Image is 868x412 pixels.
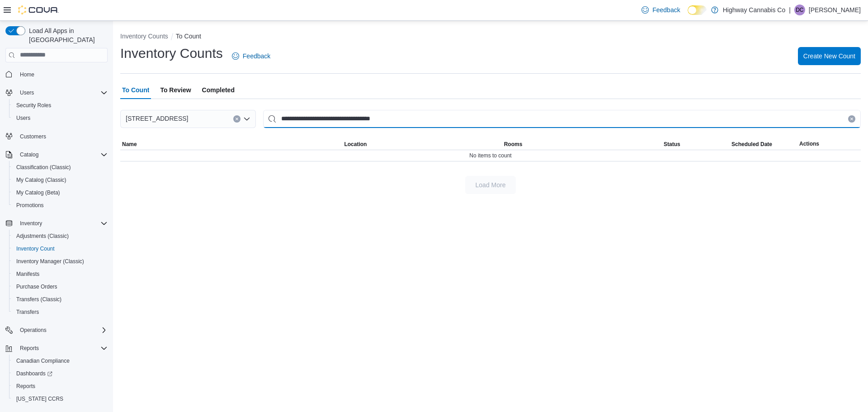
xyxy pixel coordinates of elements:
span: DC [796,5,803,15]
span: Security Roles [16,102,51,109]
button: Reports [2,342,111,355]
span: My Catalog (Beta) [16,189,60,196]
button: Reports [16,343,42,354]
button: [US_STATE] CCRS [9,393,111,405]
span: Inventory [20,220,42,227]
span: Users [16,87,108,98]
a: Security Roles [13,100,55,111]
a: Reports [13,381,39,392]
span: Purchase Orders [16,283,57,290]
button: Users [16,87,38,98]
a: Promotions [13,200,47,211]
span: Transfers [16,308,39,316]
button: Inventory Manager (Classic) [9,255,111,268]
span: Catalog [16,149,108,160]
button: Scheduled Date [730,139,797,150]
span: My Catalog (Beta) [13,187,108,198]
span: [STREET_ADDRESS] [126,113,188,124]
span: Transfers (Classic) [13,294,108,305]
a: Customers [16,131,50,142]
a: Purchase Orders [13,281,61,292]
a: Inventory Manager (Classic) [13,256,88,267]
span: Adjustments (Classic) [13,231,108,242]
span: Name [122,141,137,148]
button: Rooms [502,139,662,150]
button: To Count [176,33,201,40]
a: [US_STATE] CCRS [13,393,67,404]
button: Security Roles [9,99,111,112]
a: Canadian Compliance [13,355,73,366]
button: Users [2,86,111,99]
span: Canadian Compliance [16,357,70,365]
button: Create New Count [798,47,861,65]
button: Transfers [9,306,111,318]
span: Users [13,113,108,123]
span: No items to count [469,152,511,159]
button: Status [662,139,730,150]
button: Catalog [2,148,111,161]
input: This is a search bar. After typing your query, hit enter to filter the results lower in the page. [263,110,861,128]
p: [PERSON_NAME] [809,5,861,15]
span: Canadian Compliance [13,355,108,366]
span: Inventory Manager (Classic) [13,256,108,267]
button: Clear input [848,115,855,123]
span: Home [16,69,108,80]
span: Promotions [13,200,108,211]
span: Inventory Count [16,245,55,252]
a: Inventory Count [13,243,58,254]
span: Location [344,141,367,148]
span: Feedback [652,5,680,14]
span: Manifests [13,269,108,279]
a: Classification (Classic) [13,162,75,173]
span: Home [20,71,34,78]
button: Operations [16,325,50,336]
button: Home [2,68,111,81]
button: Reports [9,380,111,393]
span: To Count [122,81,149,99]
span: Purchase Orders [13,281,108,292]
span: Classification (Classic) [13,162,108,173]
span: Scheduled Date [731,141,772,148]
a: Feedback [638,1,684,19]
p: Highway Cannabis Co [723,5,786,15]
span: Washington CCRS [13,393,108,404]
span: Status [664,141,680,148]
button: Load More [465,176,516,194]
span: Feedback [243,52,270,61]
button: Operations [2,324,111,336]
img: Cova [18,5,59,14]
span: My Catalog (Classic) [13,175,108,185]
span: Rooms [504,141,523,148]
button: Inventory [2,217,111,230]
a: My Catalog (Beta) [13,187,64,198]
button: Inventory [16,218,46,229]
span: Actions [799,140,819,147]
button: Name [120,139,342,150]
button: Adjustments (Classic) [9,230,111,242]
span: Transfers (Classic) [16,296,61,303]
button: Manifests [9,268,111,280]
span: Customers [16,131,108,142]
button: Users [9,112,111,124]
a: Users [13,113,34,123]
span: Security Roles [13,100,108,111]
span: Reports [16,343,108,354]
span: Inventory Count [13,243,108,254]
span: To Review [160,81,191,99]
span: Customers [20,133,46,140]
button: Transfers (Classic) [9,293,111,306]
a: Feedback [228,47,274,65]
button: Customers [2,130,111,143]
span: Create New Count [803,52,855,61]
h1: Inventory Counts [120,44,223,62]
button: Location [342,139,502,150]
button: Catalog [16,149,42,160]
span: Reports [13,381,108,392]
button: Inventory Count [9,242,111,255]
span: Users [20,89,34,96]
span: Adjustments (Classic) [16,232,69,240]
span: Operations [16,325,108,336]
span: Classification (Classic) [16,164,71,171]
button: Purchase Orders [9,280,111,293]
